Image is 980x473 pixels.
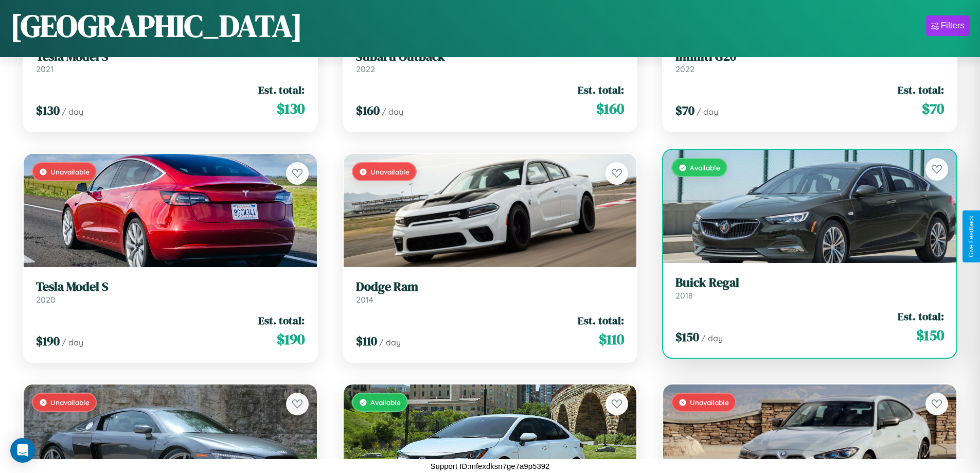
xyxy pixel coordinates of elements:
[258,82,305,97] span: Est. total:
[50,398,90,407] span: Unavailable
[968,216,975,257] div: Give Feedback
[898,82,944,97] span: Est. total:
[382,107,403,117] span: / day
[926,15,970,36] button: Filters
[356,332,377,349] span: $ 110
[62,337,83,347] span: / day
[690,163,720,172] span: Available
[370,398,401,407] span: Available
[690,398,729,407] span: Unavailable
[922,98,944,119] span: $ 70
[36,294,56,305] span: 2020
[36,332,60,349] span: $ 190
[578,82,624,97] span: Est. total:
[379,337,401,347] span: / day
[578,313,624,328] span: Est. total:
[277,98,305,119] span: $ 130
[697,107,718,117] span: / day
[356,279,625,294] h3: Dodge Ram
[898,309,944,324] span: Est. total:
[36,102,60,119] span: $ 130
[701,333,723,343] span: / day
[431,459,550,473] p: Support ID: mfexdksn7ge7a9p5392
[356,102,380,119] span: $ 160
[675,64,694,74] span: 2022
[596,98,624,119] span: $ 160
[258,313,305,328] span: Est. total:
[675,102,694,119] span: $ 70
[36,279,305,305] a: Tesla Model S2020
[675,275,944,301] a: Buick Regal2018
[675,290,693,301] span: 2018
[675,49,944,75] a: Infiniti G202022
[10,5,302,47] h1: [GEOGRAPHIC_DATA]
[10,438,35,463] div: Open Intercom Messenger
[370,167,409,176] span: Unavailable
[36,49,305,75] a: Tesla Model S2021
[675,328,699,345] span: $ 150
[277,329,305,349] span: $ 190
[599,329,624,349] span: $ 110
[356,64,375,74] span: 2022
[50,167,90,176] span: Unavailable
[36,64,54,74] span: 2021
[356,49,625,75] a: Subaru Outback2022
[356,294,373,305] span: 2014
[36,279,305,294] h3: Tesla Model S
[941,21,965,31] div: Filters
[916,325,944,345] span: $ 150
[675,275,944,290] h3: Buick Regal
[356,279,625,305] a: Dodge Ram2014
[62,107,83,117] span: / day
